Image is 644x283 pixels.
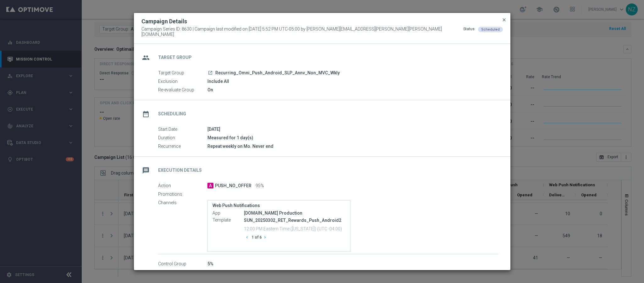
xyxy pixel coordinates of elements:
div: [DATE] [207,126,498,132]
i: chevron_right [263,235,267,240]
i: launch [208,70,213,75]
div: Include All [207,78,498,84]
h2: Campaign Details [141,18,187,25]
div: On [207,87,498,93]
span: Scheduled [481,27,500,32]
button: chevron_left [244,233,252,242]
p: SUN_20250302_RET_Rewards_Push_Android2 [244,217,345,223]
span: Campaign Series ID: 8630 | Campaign last modified on [DATE] 5:52 PM UTC-05:00 by [PERSON_NAME][EM... [141,26,463,37]
label: Control Group [158,261,207,267]
label: Promotions [158,192,207,197]
i: message [140,165,151,176]
h2: Execution Details [158,167,202,173]
span: 95% [256,183,264,189]
span: PUSH_NO_OFFER [215,183,251,189]
span: Recurring_Omni_Push_Android_SLP_Annv_Non_MVC_Wkly [215,70,340,76]
button: chevron_right [262,233,270,242]
label: Re-evaluate Group [158,87,207,93]
i: group [140,52,151,63]
div: 5% [207,261,498,267]
label: Target Group [158,70,207,76]
div: Repeat weekly on Mo. Never end [207,143,498,149]
label: Duration [158,135,207,141]
span: A [207,183,213,188]
label: Channels [158,200,207,206]
span: 1 of 6 [252,235,262,240]
div: [DOMAIN_NAME] Production [244,210,345,216]
label: Web Push Notifications [212,203,345,208]
i: chevron_left [245,235,249,240]
h2: Scheduling [158,111,186,117]
label: Recurrence [158,144,207,149]
label: Start Date [158,127,207,132]
label: Action [158,183,207,189]
a: launch [207,70,213,76]
colored-tag: Scheduled [478,26,503,32]
span: close [502,17,507,22]
div: Status: [463,26,476,37]
label: Exclusion [158,79,207,84]
i: date_range [140,108,151,120]
label: App [212,211,244,216]
label: Template [212,217,244,223]
div: Measured for 1 day(s) [207,135,498,141]
h2: Target Group [158,55,192,61]
p: 12:00 PM Eastern Time ([US_STATE]) (UTC -04:00) [244,225,345,232]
